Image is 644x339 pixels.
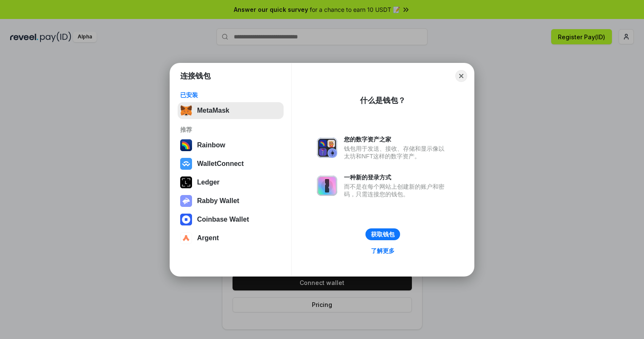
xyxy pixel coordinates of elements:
img: svg+xml,%3Csvg%20width%3D%2228%22%20height%3D%2228%22%20viewBox%3D%220%200%2028%2028%22%20fill%3D... [180,214,192,225]
div: Rainbow [197,141,225,149]
button: Argent [178,230,284,247]
button: 获取钱包 [365,228,400,240]
div: 钱包用于发送、接收、存储和显示像以太坊和NFT这样的数字资产。 [344,145,449,160]
div: 您的数字资产之家 [344,136,449,143]
button: WalletConnect [178,155,284,172]
div: Ledger [197,179,219,186]
div: WalletConnect [197,160,244,168]
div: 而不是在每个网站上创建新的账户和密码，只需连接您的钱包。 [344,183,449,198]
div: 了解更多 [371,247,395,255]
button: MetaMask [178,102,284,119]
img: svg+xml,%3Csvg%20fill%3D%22none%22%20height%3D%2233%22%20viewBox%3D%220%200%2035%2033%22%20width%... [180,105,192,117]
div: 推荐 [180,126,281,133]
button: Rabby Wallet [178,193,284,209]
div: 获取钱包 [371,231,395,238]
button: Close [455,70,467,82]
button: Coinbase Wallet [178,211,284,228]
div: Argent [197,234,219,242]
button: Rainbow [178,137,284,154]
h1: 连接钱包 [180,71,211,81]
div: 已安装 [180,91,281,99]
img: svg+xml,%3Csvg%20xmlns%3D%22http%3A%2F%2Fwww.w3.org%2F2000%2Fsvg%22%20fill%3D%22none%22%20viewBox... [317,138,337,158]
div: Rabby Wallet [197,197,239,205]
button: Ledger [178,174,284,191]
img: svg+xml,%3Csvg%20xmlns%3D%22http%3A%2F%2Fwww.w3.org%2F2000%2Fsvg%22%20fill%3D%22none%22%20viewBox... [317,176,337,196]
img: svg+xml,%3Csvg%20xmlns%3D%22http%3A%2F%2Fwww.w3.org%2F2000%2Fsvg%22%20width%3D%2228%22%20height%3... [180,176,192,188]
img: svg+xml,%3Csvg%20width%3D%2228%22%20height%3D%2228%22%20viewBox%3D%220%200%2028%2028%22%20fill%3D... [180,232,192,244]
div: Coinbase Wallet [197,216,249,223]
div: MetaMask [197,107,229,114]
div: 一种新的登录方式 [344,174,449,181]
div: 什么是钱包？ [360,95,406,106]
img: svg+xml,%3Csvg%20width%3D%2228%22%20height%3D%2228%22%20viewBox%3D%220%200%2028%2028%22%20fill%3D... [180,158,192,170]
img: svg+xml,%3Csvg%20xmlns%3D%22http%3A%2F%2Fwww.w3.org%2F2000%2Fsvg%22%20fill%3D%22none%22%20viewBox... [180,195,192,207]
a: 了解更多 [366,245,400,256]
img: svg+xml,%3Csvg%20width%3D%22120%22%20height%3D%22120%22%20viewBox%3D%220%200%20120%20120%22%20fil... [180,139,192,151]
